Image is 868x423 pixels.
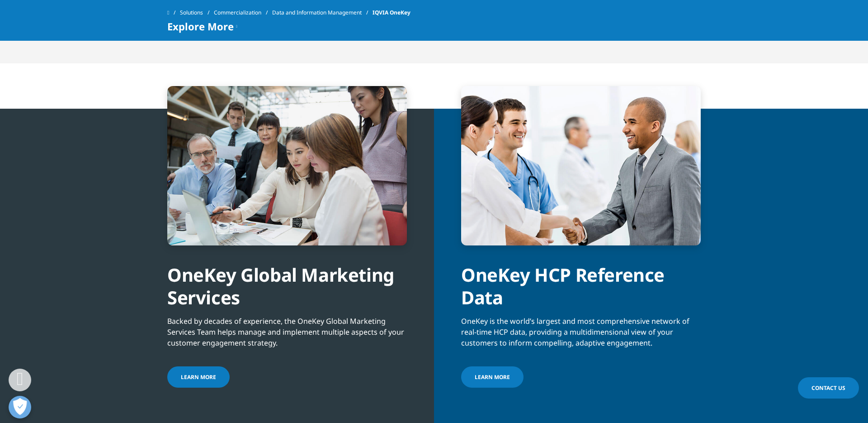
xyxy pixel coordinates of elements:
[811,384,845,392] span: Contact Us
[167,21,234,32] span: Explore More
[167,245,407,309] div: OneKey Global Marketing Services
[167,366,230,388] a: Learn more
[181,373,216,381] span: Learn more
[373,5,410,21] span: IQVIA OneKey
[475,373,510,381] span: Learn more
[461,245,701,309] div: OneKey HCP Reference Data
[461,309,701,348] div: OneKey is the world’s largest and most comprehensive network of real-time HCP data, providing a m...
[798,377,859,399] a: Contact Us
[9,396,31,418] button: Open Preferences
[180,5,214,21] a: Solutions
[167,309,407,348] div: Backed by decades of experience, the OneKey Global Marketing Services Team helps manage and imple...
[272,5,373,21] a: Data and Information Management
[461,366,524,388] a: Learn more
[214,5,272,21] a: Commercialization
